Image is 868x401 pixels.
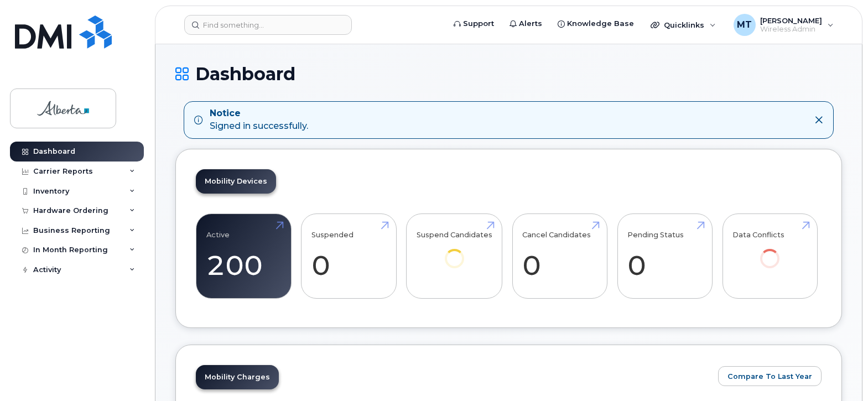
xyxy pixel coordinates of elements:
[210,107,308,120] strong: Notice
[732,220,807,283] a: Data Conflicts
[210,107,308,133] div: Signed in successfully.
[727,371,812,382] span: Compare To Last Year
[196,365,279,389] a: Mobility Charges
[627,220,702,293] a: Pending Status 0
[311,220,386,293] a: Suspended 0
[175,64,842,84] h1: Dashboard
[417,220,492,283] a: Suspend Candidates
[718,366,822,386] button: Compare To Last Year
[196,169,276,194] a: Mobility Devices
[206,220,281,293] a: Active 200
[522,220,597,293] a: Cancel Candidates 0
